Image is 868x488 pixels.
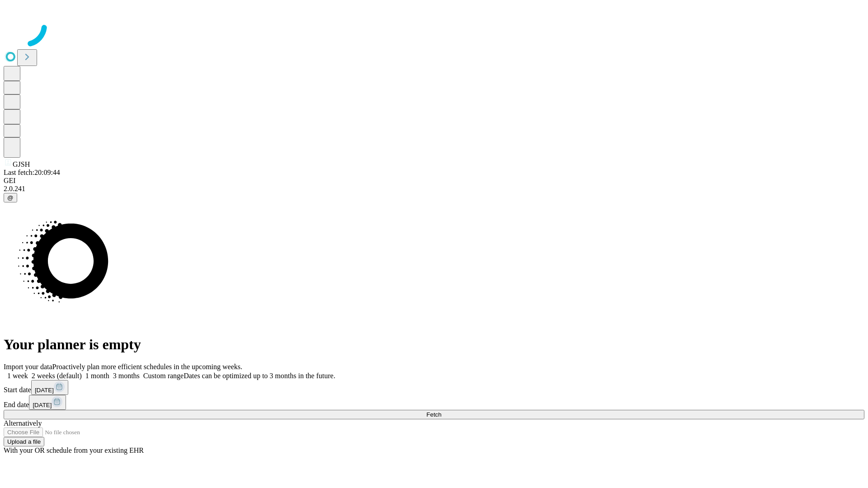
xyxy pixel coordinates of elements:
[4,177,864,185] div: GEI
[4,380,864,395] div: Start date
[85,372,109,380] span: 1 month
[4,193,17,202] button: @
[4,437,44,446] button: Upload a file
[426,411,441,418] span: Fetch
[4,446,144,454] span: With your OR schedule from your existing EHR
[7,194,14,201] span: @
[143,372,184,380] span: Custom range
[31,380,68,395] button: [DATE]
[35,387,54,394] span: [DATE]
[4,336,864,353] h1: Your planner is empty
[52,363,242,371] span: Proactively plan more efficient schedules in the upcoming weeks.
[4,363,52,371] span: Import your data
[113,372,140,380] span: 3 months
[32,372,82,380] span: 2 weeks (default)
[4,169,60,176] span: Last fetch: 20:09:44
[4,410,864,419] button: Fetch
[184,372,335,380] span: Dates can be optimized up to 3 months in the future.
[4,419,42,427] span: Alternatively
[13,160,30,168] span: GJSH
[33,402,52,408] span: [DATE]
[4,185,864,193] div: 2.0.241
[4,395,864,410] div: End date
[7,372,28,380] span: 1 week
[29,395,66,410] button: [DATE]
